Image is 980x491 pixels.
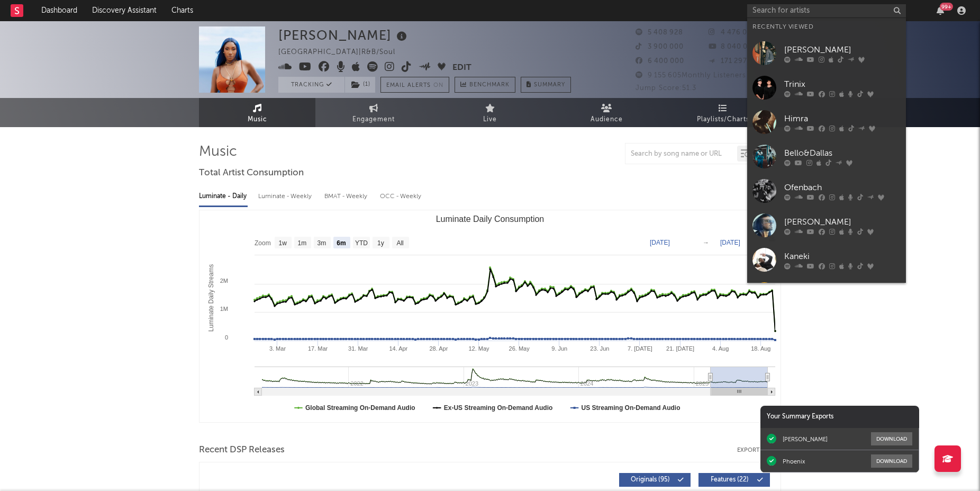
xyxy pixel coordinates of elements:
span: ( 1 ) [344,77,376,93]
text: 28. Apr [430,345,448,352]
div: Bello&Dallas [784,147,901,159]
div: Kaneki [784,250,901,263]
text: 9. Jun [551,345,567,352]
text: 3. Mar [269,345,286,352]
a: Trinix [747,70,906,105]
div: Luminate - Daily [199,188,248,206]
text: All [396,239,403,247]
text: 3m [317,239,326,247]
text: 14. Apr [389,345,407,352]
text: 17. Mar [308,345,328,352]
div: [PERSON_NAME] [784,216,901,228]
text: 23. Jun [590,345,609,352]
a: Music [199,98,315,127]
span: Total Artist Consumption [199,167,304,180]
div: Phoenix [783,458,805,465]
text: 6m [337,239,346,247]
span: Engagement [352,113,395,126]
span: 9 155 605 Monthly Listeners [636,72,746,79]
div: Your Summary Exports [760,406,919,428]
span: 6 400 000 [636,58,684,65]
span: Recent DSP Releases [199,444,285,457]
button: Summary [521,77,571,93]
button: Download [871,454,912,468]
button: (1) [345,77,375,93]
input: Search for artists [747,4,906,17]
text: Ex-US Streaming On-Demand Audio [444,404,553,412]
div: BMAT - Weekly [324,188,369,206]
text: 0 [225,334,228,341]
span: 3 900 000 [636,43,684,50]
a: Benchmark [455,77,515,93]
text: [DATE] [650,239,670,246]
button: 99+ [937,6,944,15]
text: 18. Aug [751,345,770,352]
span: 5 408 928 [636,29,683,36]
div: OCC - Weekly [380,188,422,206]
text: 21. [DATE] [666,345,694,352]
a: Ofenbach [747,174,906,208]
text: 7. [DATE] [628,345,652,352]
div: 99 + [940,3,953,11]
div: Luminate - Weekly [258,188,314,206]
text: 1M [220,306,228,312]
em: On [433,83,443,88]
div: [PERSON_NAME] [278,26,410,44]
text: Zoom [255,239,271,247]
span: Audience [591,113,623,126]
span: Live [483,113,497,126]
div: [GEOGRAPHIC_DATA] | R&B/Soul [278,46,407,59]
text: Global Streaming On-Demand Audio [305,404,415,412]
text: US Streaming On-Demand Audio [582,404,680,412]
button: Download [871,432,912,445]
text: 1w [279,239,287,247]
span: Jump Score: 51.3 [636,85,696,92]
div: Recently Viewed [752,21,901,33]
text: → [703,239,709,246]
text: 1m [298,239,307,247]
a: Audience [548,98,665,127]
span: Benchmark [469,79,510,92]
span: 4 476 036 [709,29,756,36]
text: Luminate Daily Consumption [436,215,545,224]
text: 2M [220,278,228,284]
button: Export CSV [737,447,781,453]
span: 8 040 000 [709,43,757,50]
text: 4. Aug [712,345,729,352]
span: Summary [534,82,565,88]
a: Himra [747,105,906,139]
text: [DATE] [720,239,740,246]
div: Trinix [784,78,901,91]
a: Bello&Dallas [747,139,906,174]
div: [PERSON_NAME] [783,435,828,443]
button: Originals(95) [619,473,691,487]
button: Features(22) [698,473,770,487]
input: Search by song name or URL [625,150,737,158]
text: 12. May [468,345,489,352]
span: Music [248,113,267,126]
span: 171 297 [709,58,747,65]
a: [PERSON_NAME] [747,36,906,70]
a: Kaneki [747,243,906,277]
div: Himra [784,112,901,125]
a: Engagement [315,98,432,127]
span: Playlists/Charts [697,113,749,126]
a: Live [432,98,548,127]
div: Ofenbach [784,181,901,194]
svg: Luminate Daily Consumption [199,210,781,422]
button: Tracking [278,77,344,93]
button: Email AlertsOn [380,77,449,93]
div: [PERSON_NAME] [784,43,901,56]
button: Edit [452,61,471,75]
a: Fally Ipupa [747,277,906,311]
text: 1y [377,239,384,247]
text: YTD [355,239,368,247]
text: Luminate Daily Streams [207,264,215,332]
a: [PERSON_NAME] [747,208,906,243]
text: 31. Mar [348,345,368,352]
span: Originals ( 95 ) [626,477,675,483]
a: Playlists/Charts [665,98,781,127]
span: Features ( 22 ) [705,477,754,483]
text: 26. May [509,345,530,352]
